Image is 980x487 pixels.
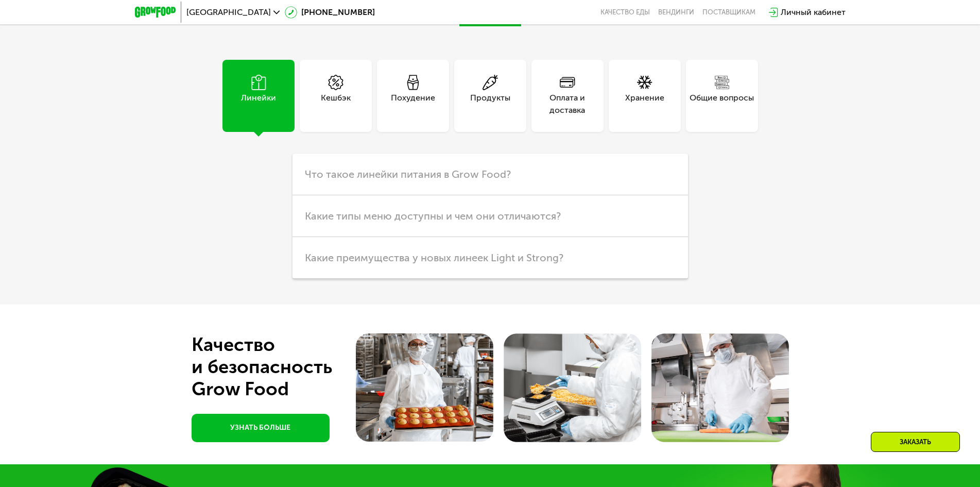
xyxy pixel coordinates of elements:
[690,92,754,116] div: Общие вопросы
[600,8,650,16] a: Качество еды
[241,92,276,116] div: Линейки
[702,8,755,16] div: поставщикам
[305,251,563,264] span: Какие преимущества у новых линеек Light и Strong?
[321,92,351,116] div: Кешбэк
[658,8,694,16] a: Вендинги
[531,92,604,116] div: Оплата и доставка
[871,432,960,452] div: Заказать
[285,6,375,19] a: [PHONE_NUMBER]
[470,92,510,116] div: Продукты
[192,333,370,400] div: Качество и безопасность Grow Food
[781,6,846,19] div: Личный кабинет
[305,210,561,222] span: Какие типы меню доступны и чем они отличаются?
[192,414,330,442] a: УЗНАТЬ БОЛЬШЕ
[305,168,511,180] span: Что такое линейки питания в Grow Food?
[186,8,271,16] span: [GEOGRAPHIC_DATA]
[391,92,435,116] div: Похудение
[625,92,664,116] div: Хранение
